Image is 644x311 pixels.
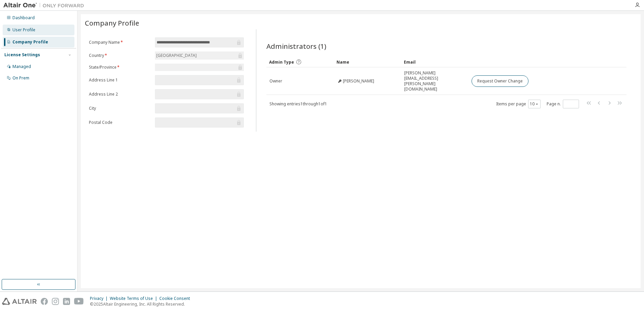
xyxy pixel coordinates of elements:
div: License Settings [4,52,40,58]
span: Administrators (1) [266,41,326,51]
div: [GEOGRAPHIC_DATA] [155,52,198,59]
label: Postal Code [89,120,151,125]
label: Address Line 1 [89,77,151,83]
img: Altair One [3,2,88,9]
label: Address Line 2 [89,92,151,97]
span: Items per page [496,100,541,108]
span: Showing entries 1 through 1 of 1 [269,101,327,107]
img: youtube.svg [74,298,84,305]
div: Email [404,57,466,67]
button: Request Owner Change [472,75,528,87]
div: Company Profile [12,39,48,45]
div: Dashboard [12,15,35,21]
button: 10 [530,101,539,107]
span: Page n. [547,100,579,108]
label: Company Name [89,40,151,45]
label: State/Province [89,65,151,70]
div: Cookie Consent [159,296,194,301]
div: On Prem [12,75,29,81]
p: © 2025 Altair Engineering, Inc. All Rights Reserved. [90,301,194,307]
span: [PERSON_NAME][EMAIL_ADDRESS][PERSON_NAME][DOMAIN_NAME] [404,70,465,92]
span: Owner [269,78,282,84]
img: linkedin.svg [63,298,70,305]
img: altair_logo.svg [2,298,37,305]
span: Admin Type [269,59,294,65]
label: Country [89,53,151,58]
div: Privacy [90,296,110,301]
img: facebook.svg [41,298,48,305]
label: City [89,106,151,111]
div: Website Terms of Use [110,296,159,301]
div: User Profile [12,27,35,33]
div: Managed [12,64,31,69]
div: [GEOGRAPHIC_DATA] [155,51,244,60]
img: instagram.svg [52,298,59,305]
div: Name [336,57,398,67]
span: [PERSON_NAME] [343,78,374,84]
span: Company Profile [85,18,139,28]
